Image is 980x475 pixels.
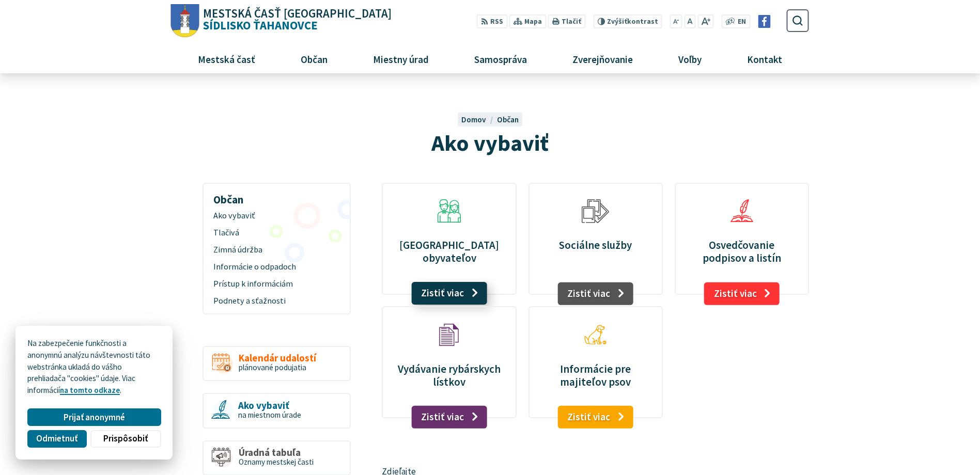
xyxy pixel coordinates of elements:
span: Tlačivá [213,225,340,242]
span: Kontakt [743,45,786,73]
span: Kalendár udalostí [239,353,316,363]
span: Tlačiť [562,18,581,26]
a: Prístup k informáciám [207,276,346,293]
a: Tlačivá [207,225,346,242]
a: Zistiť viac [704,282,780,305]
a: Občan [282,45,346,73]
button: Zväčšiť veľkosť písma [697,14,713,28]
p: Sociálne služby [541,239,650,251]
a: Zimná údržba [207,242,346,259]
a: Zverejňovanie [554,45,652,73]
a: Zistiť viac [557,406,633,429]
a: EN [735,17,749,27]
button: Tlačiť [548,14,585,28]
span: Samospráva [470,45,531,73]
img: Prejsť na domovskú stránku [171,4,199,38]
a: Samospráva [456,45,546,73]
span: Zimná údržba [213,242,340,259]
button: Zvýšiťkontrast [593,14,662,28]
a: Kontakt [728,45,801,73]
span: Prispôsobiť [103,433,148,444]
a: RSS [477,14,507,28]
span: EN [738,17,746,27]
span: RSS [490,17,503,27]
a: Ako vybaviť na miestnom úrade [203,393,351,429]
a: Kalendár udalostí plánované podujatia [203,346,351,382]
p: Informácie pre majiteľov psov [541,362,650,388]
a: Domov [461,115,496,124]
a: Zistiť viac [411,406,487,429]
span: Úradná tabuľa [239,447,314,458]
span: kontrast [607,18,658,26]
p: [GEOGRAPHIC_DATA] obyvateľov [395,239,504,264]
a: Logo Sídlisko Ťahanovce, prejsť na domovskú stránku. [171,4,392,38]
span: Sídlisko Ťahanovce [199,8,392,31]
span: na miestnom úrade [238,410,301,420]
span: Zvýšiť [607,17,627,26]
h3: Občan [207,186,346,208]
button: Zmenšiť veľkosť písma [670,14,682,28]
span: Občan [297,45,331,73]
span: Informácie o odpadoch [213,259,340,276]
span: Prijať anonymné [64,412,125,423]
span: Oznamy mestskej časti [239,457,314,467]
p: Vydávanie rybárskych lístkov [395,362,504,388]
a: Mapa [509,14,546,28]
span: plánované podujatia [239,362,306,372]
button: Odmietnuť [27,430,86,448]
span: Mestská časť [GEOGRAPHIC_DATA] [203,8,392,20]
span: Odmietnuť [36,433,77,444]
img: Prejsť na Facebook stránku [758,15,771,28]
a: Zistiť viac [557,282,633,305]
a: Ako vybaviť [207,208,346,225]
span: Zverejňovanie [568,45,636,73]
span: Domov [461,115,486,124]
p: Na zabezpečenie funkčnosti a anonymnú analýzu návštevnosti táto webstránka ukladá do vášho prehli... [27,338,161,397]
span: Mapa [524,17,542,27]
a: Mestská časť [179,45,274,73]
span: Podnety a sťažnosti [213,292,340,309]
span: Ako vybaviť [431,129,549,157]
button: Prijať anonymné [27,408,161,426]
a: na tomto odkaze [60,385,120,395]
a: Občan [497,115,519,124]
span: Voľby [675,45,706,73]
a: Podnety a sťažnosti [207,292,346,309]
span: Mestská časť [194,45,259,73]
span: Prístup k informáciám [213,276,340,293]
a: Voľby [660,45,721,73]
p: Osvedčovanie podpisov a listín [687,239,796,264]
span: Ako vybaviť [213,208,340,225]
button: Prispôsobiť [90,430,161,448]
a: Zistiť viac [411,282,487,305]
button: Nastaviť pôvodnú veľkosť písma [684,14,695,28]
span: Miestny úrad [369,45,432,73]
a: Miestny úrad [354,45,447,73]
span: Ako vybaviť [238,400,301,411]
a: Informácie o odpadoch [207,259,346,276]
